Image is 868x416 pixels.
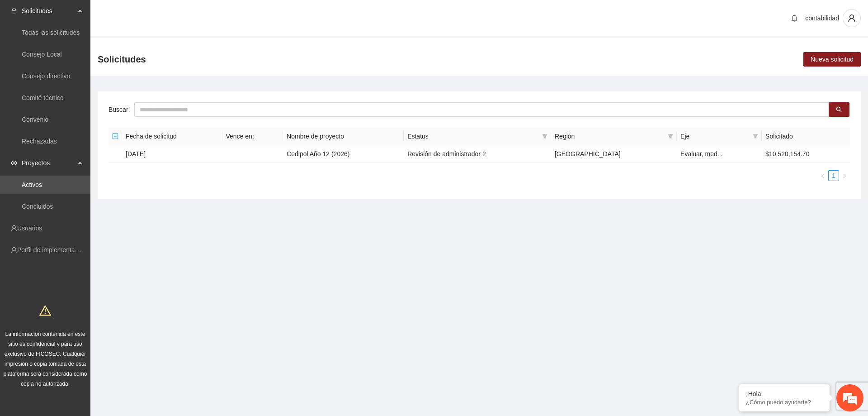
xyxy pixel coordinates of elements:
a: Consejo Local [22,51,62,58]
span: eye [11,160,17,166]
a: Comité técnico [22,94,64,101]
button: search [829,102,849,117]
a: Activos [22,181,42,188]
span: filter [751,129,760,143]
a: Todas las solicitudes [22,29,80,36]
a: Consejo directivo [22,72,70,80]
a: 1 [829,171,839,181]
span: Nueva solicitud [811,54,854,64]
th: Fecha de solicitud [122,128,222,145]
li: Next Page [839,170,850,181]
button: left [817,170,828,181]
div: ¡Hola! [746,390,823,397]
button: Nueva solicitud [803,52,861,67]
li: Previous Page [817,170,828,181]
span: filter [753,134,758,139]
span: search [836,106,842,114]
button: right [839,170,850,181]
span: contabilidad [805,14,839,22]
button: bell [787,11,802,25]
span: inbox [11,8,17,14]
span: Evaluar, med... [680,150,722,158]
span: Eje [680,131,749,141]
span: filter [668,134,673,139]
span: filter [666,129,675,143]
a: Concluidos [22,203,53,210]
span: bell [788,14,801,22]
span: filter [542,134,547,139]
td: $10,520,154.70 [762,145,850,163]
td: Revisión de administrador 2 [404,145,551,163]
span: minus-square [112,133,118,139]
span: warning [39,305,51,316]
td: [GEOGRAPHIC_DATA] [551,145,677,163]
span: Estatus [407,131,538,141]
a: Usuarios [17,225,42,232]
li: 1 [828,170,839,181]
span: Región [555,131,664,141]
span: right [842,173,847,179]
label: Buscar [108,102,134,117]
span: user [843,14,860,22]
span: Proyectos [22,154,75,172]
a: Rechazadas [22,138,57,145]
span: filter [540,129,549,143]
td: Cedipol Año 12 (2026) [283,145,404,163]
th: Nombre de proyecto [283,128,404,145]
p: ¿Cómo puedo ayudarte? [746,399,823,406]
td: [DATE] [122,145,222,163]
th: Vence en: [222,128,283,145]
span: Solicitudes [22,2,75,20]
a: Perfil de implementadora [17,246,88,253]
button: user [843,9,861,27]
a: Convenio [22,116,48,123]
span: left [820,173,826,179]
th: Solicitado [762,128,850,145]
span: La información contenida en este sitio es confidencial y para uso exclusivo de FICOSEC. Cualquier... [4,331,87,387]
span: Solicitudes [98,52,146,67]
